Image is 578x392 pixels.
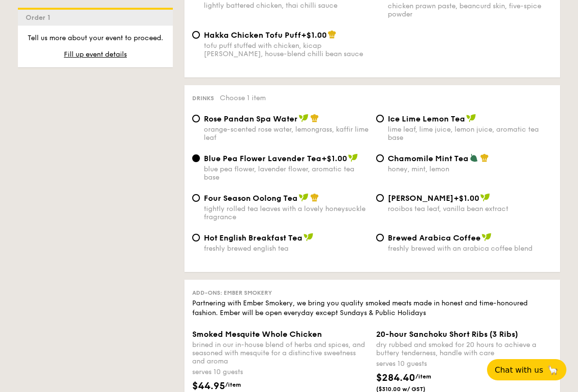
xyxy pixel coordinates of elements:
span: Chat with us [495,365,543,375]
span: Smoked Mesquite Whole Chicken [192,330,322,339]
input: Chamomile Mint Teahoney, mint, lemon [376,154,384,162]
input: Rose Pandan Spa Waterorange-scented rose water, lemongrass, kaffir lime leaf [192,115,200,122]
span: Order 1 [26,14,54,22]
span: Drinks [192,95,214,102]
span: $44.95 [192,380,225,392]
div: serves 10 guests [376,359,552,369]
img: icon-vegan.f8ff3823.svg [304,233,313,241]
div: dry rubbed and smoked for 20 hours to achieve a buttery tenderness, handle with care [376,341,552,357]
div: orange-scented rose water, lemongrass, kaffir lime leaf [204,125,368,142]
span: Four Season Oolong Tea [204,194,298,203]
div: lightly battered chicken, thai chilli sauce [204,1,368,10]
span: +$1.00 [301,30,327,40]
img: icon-vegan.f8ff3823.svg [482,233,491,241]
span: +$1.00 [321,154,347,163]
img: icon-chef-hat.a58ddaea.svg [480,153,489,162]
span: Brewed Arabica Coffee [388,233,481,242]
div: brined in our in-house blend of herbs and spices, and seasoned with mesquite for a distinctive sw... [192,341,368,365]
input: Four Season Oolong Teatightly rolled tea leaves with a lovely honeysuckle fragrance [192,194,200,202]
button: Chat with us🦙 [487,359,566,380]
img: icon-chef-hat.a58ddaea.svg [310,114,319,122]
div: freshly brewed with an arabica coffee blend [388,244,552,253]
span: Hot English Breakfast Tea [204,233,303,242]
img: icon-vegan.f8ff3823.svg [466,114,476,122]
span: $284.40 [376,372,415,384]
img: icon-vegetarian.fe4039eb.svg [470,153,478,162]
span: 20-hour Sanchoku Short Ribs (3 Ribs) [376,330,518,339]
span: +$1.00 [454,194,479,203]
input: Hakka Chicken Tofu Puff+$1.00tofu puff stuffed with chicken, kicap [PERSON_NAME], house-blend chi... [192,31,200,39]
p: Tell us more about your event to proceed. [26,33,165,43]
input: Hot English Breakfast Teafreshly brewed english tea [192,234,200,241]
div: rooibos tea leaf, vanilla bean extract [388,205,552,213]
span: Blue Pea Flower Lavender Tea [204,154,321,163]
div: serves 10 guests [192,367,368,377]
div: chicken prawn paste, beancurd skin, five-spice powder [388,2,552,18]
img: icon-vegan.f8ff3823.svg [299,193,308,202]
input: [PERSON_NAME]+$1.00rooibos tea leaf, vanilla bean extract [376,194,384,202]
input: Ice Lime Lemon Tealime leaf, lime juice, lemon juice, aromatic tea base [376,115,384,122]
span: [PERSON_NAME] [388,194,454,203]
img: icon-vegan.f8ff3823.svg [348,153,358,162]
span: Rose Pandan Spa Water [204,114,298,123]
span: Ice Lime Lemon Tea [388,114,465,123]
div: lime leaf, lime juice, lemon juice, aromatic tea base [388,125,552,142]
img: icon-vegan.f8ff3823.svg [480,193,490,202]
span: Chamomile Mint Tea [388,154,469,163]
div: honey, mint, lemon [388,165,552,173]
span: Hakka Chicken Tofu Puff [204,30,301,40]
div: blue pea flower, lavender flower, aromatic tea base [204,165,368,181]
span: /item [225,381,241,388]
span: Add-ons: Ember Smokery [192,289,272,296]
input: Brewed Arabica Coffeefreshly brewed with an arabica coffee blend [376,234,384,241]
span: 🦙 [547,364,559,376]
div: Partnering with Ember Smokery, we bring you quality smoked meats made in honest and time-honoured... [192,299,552,318]
img: icon-chef-hat.a58ddaea.svg [328,30,336,39]
div: tofu puff stuffed with chicken, kicap [PERSON_NAME], house-blend chilli bean sauce [204,42,368,58]
div: freshly brewed english tea [204,244,368,253]
span: /item [415,373,431,380]
span: Choose 1 item [220,94,266,102]
input: Blue Pea Flower Lavender Tea+$1.00blue pea flower, lavender flower, aromatic tea base [192,154,200,162]
img: icon-chef-hat.a58ddaea.svg [310,193,319,202]
span: Fill up event details [64,50,127,59]
div: tightly rolled tea leaves with a lovely honeysuckle fragrance [204,205,368,221]
img: icon-vegan.f8ff3823.svg [299,114,308,122]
